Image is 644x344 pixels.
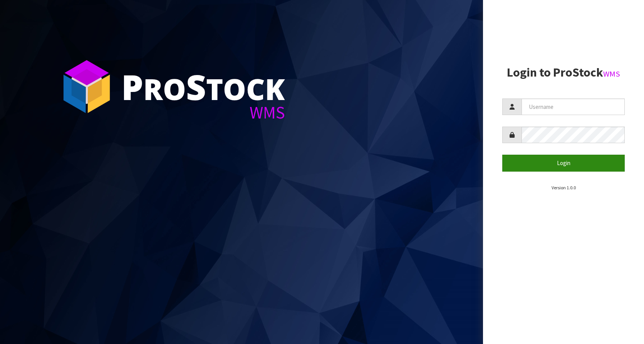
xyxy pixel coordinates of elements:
[552,185,576,190] small: Version 1.0.0
[603,69,620,79] small: WMS
[58,58,116,115] img: ProStock Cube
[121,63,143,110] span: P
[186,63,206,110] span: S
[502,66,625,79] h2: Login to ProStock
[502,155,625,171] button: Login
[522,99,625,115] input: Username
[121,104,285,121] div: WMS
[121,69,285,104] div: ro tock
